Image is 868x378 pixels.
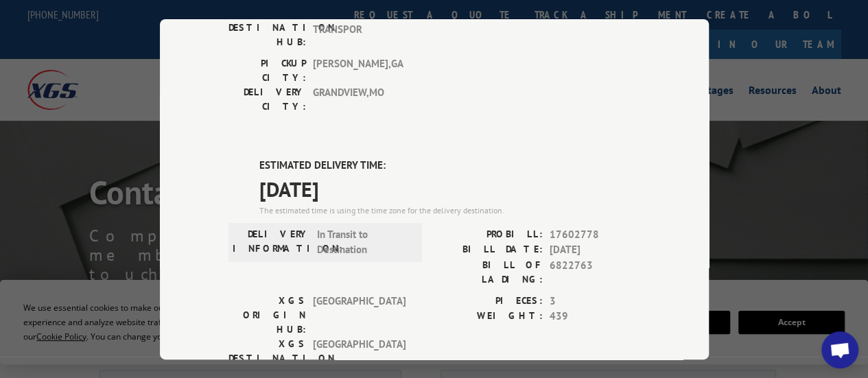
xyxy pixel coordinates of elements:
span: 6822763 [550,257,640,286]
div: Open chat [821,331,858,368]
label: BILL DATE: [434,242,543,258]
span: 439 [550,309,640,324]
span: 3 [550,293,640,309]
span: [DATE] [259,173,640,204]
label: WEIGHT: [434,309,543,324]
label: PROBILL: [434,226,543,242]
span: Contact Preference [341,114,418,124]
input: Contact by Email [344,135,353,144]
span: [PERSON_NAME] , GA [313,56,406,85]
span: GRANDVIEW , MO [313,85,406,114]
span: [DATE] [550,242,640,258]
span: In Transit to Destination [317,226,410,257]
span: [GEOGRAPHIC_DATA] [313,293,406,336]
div: The estimated time is using the time zone for the delivery destination. [259,204,640,216]
span: Contact by Email [357,136,424,146]
span: Contact by Phone [357,154,427,165]
span: KCM - PULSE TRANSPOR [313,6,406,49]
label: DELIVERY INFORMATION: [233,226,310,257]
label: PIECES: [434,293,543,309]
label: XGS DESTINATION HUB: [228,6,306,49]
label: DELIVERY CITY: [228,85,306,114]
input: Contact by Phone [344,154,353,163]
span: 17602778 [550,226,640,242]
label: ESTIMATED DELIVERY TIME: [259,158,640,174]
span: Last name [341,1,383,12]
span: Phone number [341,58,399,68]
label: PICKUP CITY: [228,56,306,85]
label: BILL OF LADING: [434,257,543,286]
label: XGS ORIGIN HUB: [228,293,306,336]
